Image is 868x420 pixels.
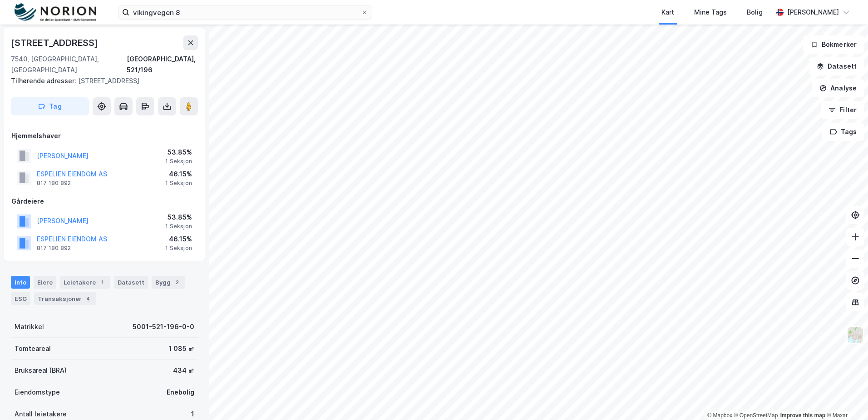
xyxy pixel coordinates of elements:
[60,276,110,289] div: Leietakere
[11,97,89,115] button: Tag
[661,7,674,18] div: Kart
[173,365,194,376] div: 434 ㎡
[734,412,778,419] a: OpenStreetMap
[822,123,864,141] button: Tags
[165,169,192,180] div: 46.15%
[780,412,825,419] a: Improve this map
[34,292,96,305] div: Transaksjoner
[11,35,100,50] div: [STREET_ADDRESS]
[11,196,197,207] div: Gårdeiere
[165,234,192,245] div: 46.15%
[127,54,198,75] div: [GEOGRAPHIC_DATA], 521/196
[165,245,192,252] div: 1 Seksjon
[787,7,839,18] div: [PERSON_NAME]
[15,321,44,332] div: Matrikkel
[133,321,194,332] div: 5001-521-196-0-0
[191,409,194,420] div: 1
[152,276,185,289] div: Bygg
[98,278,107,287] div: 1
[694,7,727,18] div: Mine Tags
[15,3,96,22] img: norion-logo.80e7a08dc31c2e691866.png
[803,35,864,54] button: Bokmerker
[165,223,192,230] div: 1 Seksjon
[823,376,868,420] div: Kontrollprogram for chat
[847,326,864,344] img: Z
[37,245,71,252] div: 817 180 892
[809,57,864,75] button: Datasett
[37,180,71,187] div: 817 180 892
[169,343,194,354] div: 1 085 ㎡
[707,412,732,419] a: Mapbox
[129,5,361,19] input: Søk på adresse, matrikkel, gårdeiere, leietakere eller personer
[167,387,194,398] div: Enebolig
[11,54,127,75] div: 7540, [GEOGRAPHIC_DATA], [GEOGRAPHIC_DATA]
[821,101,864,119] button: Filter
[84,294,93,303] div: 4
[165,158,192,165] div: 1 Seksjon
[11,130,197,141] div: Hjemmelshaver
[747,7,763,18] div: Bolig
[165,147,192,158] div: 53.85%
[11,75,191,86] div: [STREET_ADDRESS]
[15,343,51,354] div: Tomteareal
[15,409,67,420] div: Antall leietakere
[11,77,78,85] span: Tilhørende adresser:
[15,387,60,398] div: Eiendomstype
[15,365,67,376] div: Bruksareal (BRA)
[11,292,30,305] div: ESG
[823,376,868,420] iframe: Chat Widget
[173,278,182,287] div: 2
[34,276,56,289] div: Eiere
[812,79,864,97] button: Analyse
[165,180,192,187] div: 1 Seksjon
[165,212,192,223] div: 53.85%
[114,276,148,289] div: Datasett
[11,276,30,289] div: Info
